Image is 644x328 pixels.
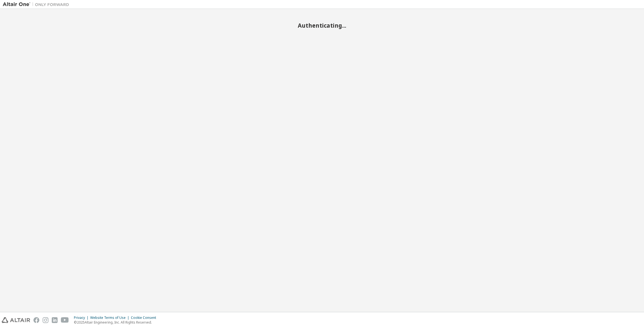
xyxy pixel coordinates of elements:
img: facebook.svg [33,317,39,323]
div: Cookie Consent [131,316,159,320]
div: Privacy [74,316,90,320]
img: Altair One [3,2,72,7]
div: Website Terms of Use [90,316,131,320]
img: youtube.svg [61,317,69,323]
img: linkedin.svg [52,317,58,323]
p: © 2025 Altair Engineering, Inc. All Rights Reserved. [74,320,159,325]
img: altair_logo.svg [2,317,30,323]
img: instagram.svg [43,317,48,323]
h2: Authenticating... [3,22,641,29]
